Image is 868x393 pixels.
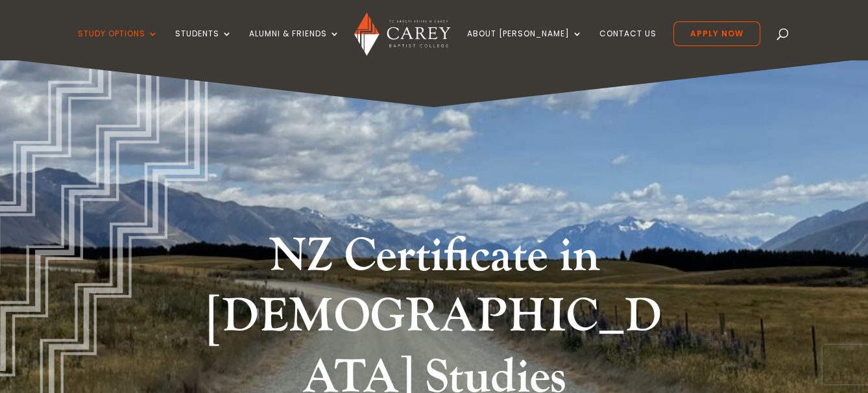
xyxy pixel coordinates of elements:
a: Study Options [78,29,158,60]
a: Students [175,29,232,60]
a: Alumni & Friends [249,29,340,60]
a: Apply Now [673,21,760,46]
a: Contact Us [599,29,657,60]
img: Carey Baptist College [354,12,450,56]
a: About [PERSON_NAME] [467,29,583,60]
